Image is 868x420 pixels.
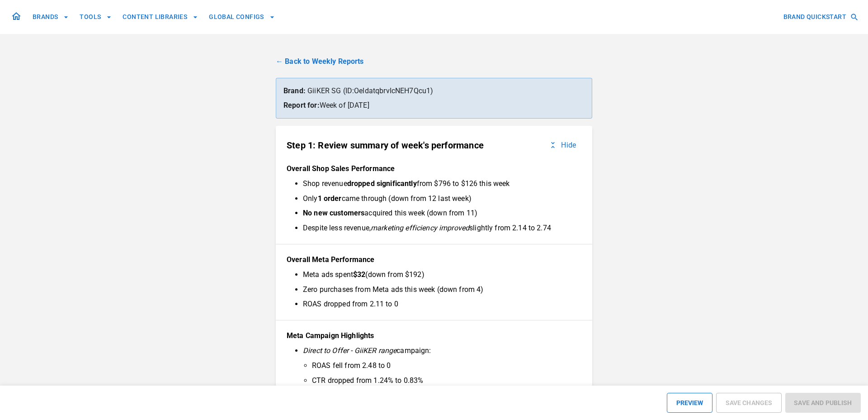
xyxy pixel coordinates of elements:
p: Hide [561,141,576,149]
li: campaign: [303,346,574,400]
strong: Brand: [283,86,306,95]
li: acquired this week (down from 11) [303,209,574,218]
strong: No new customers [303,209,364,217]
p: GiiKER SG (ID: OeldatqbrvIcNEH7Qcu1 ) [283,86,585,96]
button: PREVIEW [667,393,712,413]
p: Week of [DATE] [283,100,585,111]
button: Hide [543,137,581,153]
button: GLOBAL CONFIGS [205,9,278,25]
li: Shop revenue from $796 to $126 this week [303,179,574,189]
button: BRANDS [29,9,72,25]
strong: 1 order [318,194,342,203]
p: Meta Campaign Highlights [287,331,581,341]
li: Only came through (down from 12 last week) [303,194,574,204]
em: marketing efficiency improved [371,224,469,232]
a: ← Back to Weekly Reports [276,56,592,67]
em: Direct to Offer - GiiKER range [303,346,396,355]
button: BRAND QUICKSTART [780,9,861,25]
li: CTR dropped from 1.24% to 0.83% [312,376,574,386]
li: ROAS dropped from 2.11 to 0 [303,300,574,309]
strong: $32 [353,270,365,279]
li: Despite less revenue, slightly from 2.14 to 2.74 [303,224,574,233]
li: Zero purchases from Meta ads this week (down from 4) [303,285,574,295]
p: Step 1: Review summary of week's performance [287,140,484,151]
p: Overall Meta Performance [287,255,581,265]
button: TOOLS [76,9,115,25]
li: Meta ads spent (down from $192) [303,270,574,280]
p: Overall Shop Sales Performance [287,164,581,174]
li: ROAS fell from 2.48 to 0 [312,361,574,371]
strong: Report for: [283,101,320,110]
button: CONTENT LIBRARIES [119,9,202,25]
strong: dropped significantly [347,179,417,188]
